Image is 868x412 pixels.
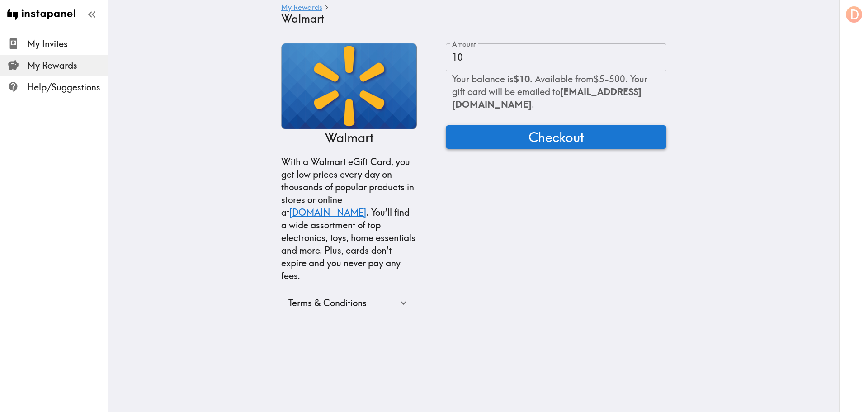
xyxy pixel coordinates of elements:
span: Your balance is . Available from $5 - 500 . Your gift card will be emailed to . [452,73,647,110]
button: Checkout [446,125,666,149]
span: Help/Suggestions [27,81,108,94]
button: D [845,5,863,24]
span: Checkout [528,128,584,146]
p: With a Walmart eGift Card, you get low prices every day on thousands of popular products in store... [281,156,417,282]
p: Walmart [325,129,373,147]
div: Terms & Conditions [281,291,417,315]
span: My Rewards [27,59,108,72]
img: Walmart [281,43,417,129]
div: Terms & Conditions [288,297,397,309]
label: Amount [452,39,476,49]
span: [EMAIL_ADDRESS][DOMAIN_NAME] [452,86,642,110]
span: D [850,7,859,23]
a: [DOMAIN_NAME] [289,207,366,218]
span: My Invites [27,38,108,50]
b: $10 [514,73,530,85]
a: My Rewards [281,4,322,12]
h4: Walmart [281,12,659,25]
